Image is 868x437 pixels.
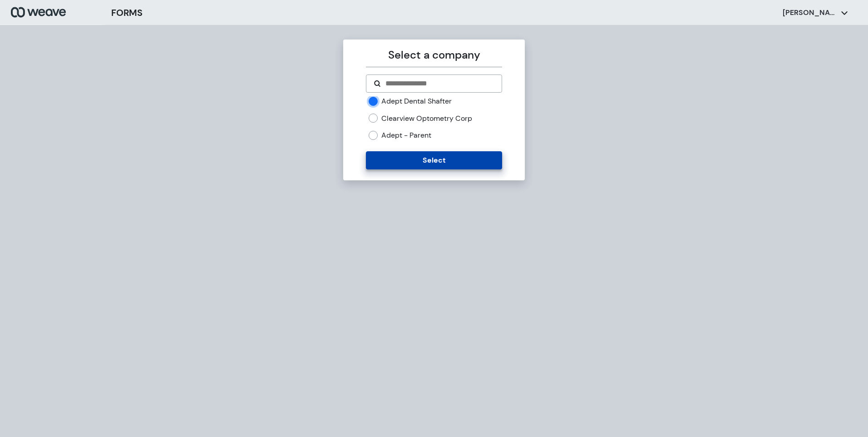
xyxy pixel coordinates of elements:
p: Select a company [366,47,502,63]
p: [PERSON_NAME] [783,8,837,18]
h3: FORMS [111,6,143,20]
label: Adept - Parent [381,130,431,140]
label: Clearview Optometry Corp [381,114,472,124]
label: Adept Dental Shafter [381,96,452,106]
input: Search [385,78,494,89]
button: Select [366,151,502,169]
